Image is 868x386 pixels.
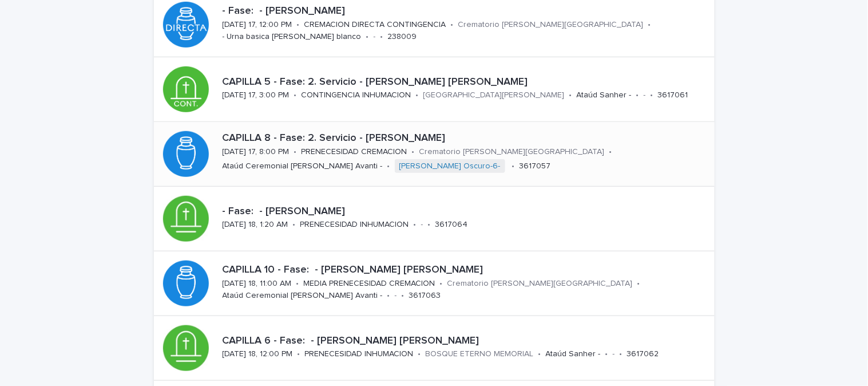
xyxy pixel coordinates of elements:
p: • [636,90,639,100]
p: • [440,279,443,289]
p: Crematorio [PERSON_NAME][GEOGRAPHIC_DATA] [447,279,633,289]
p: • [366,32,369,42]
p: - [421,220,423,230]
a: CAPILLA 10 - Fase: - [PERSON_NAME] [PERSON_NAME][DATE] 18, 11:00 AM•MEDIA PRENECESIDAD CREMACION•... [154,251,715,316]
p: MEDIA PRENECESIDAD CREMACION [304,279,435,289]
p: • [381,32,383,42]
p: • [418,349,421,359]
p: • [416,90,419,100]
p: 238009 [388,32,417,42]
p: • [387,291,390,301]
p: - Fase: - [PERSON_NAME] [223,206,591,218]
p: • [298,349,300,359]
p: • [609,147,612,157]
p: • [512,162,515,171]
p: • [605,349,608,359]
p: - [395,291,397,301]
p: [DATE] 18, 1:20 AM [223,220,288,230]
a: - Fase: - [PERSON_NAME][DATE] 18, 1:20 AM•PRENECESIDAD INHUMACION•-•3617064 [154,187,715,251]
p: • [294,90,297,100]
p: • [414,220,417,230]
p: • [402,291,405,301]
a: CAPILLA 8 - Fase: 2. Servicio - [PERSON_NAME][DATE] 17, 8:00 PM•PRENECESIDAD CREMACION•Crematorio... [154,122,715,187]
p: • [412,147,415,157]
a: CAPILLA 6 - Fase: - [PERSON_NAME] [PERSON_NAME][DATE] 18, 12:00 PM•PRENECESIDAD INHUMACION•BOSQUE... [154,316,715,381]
p: [DATE] 17, 12:00 PM [223,20,292,30]
p: - Urna basica [PERSON_NAME] blanco [223,32,362,42]
p: [GEOGRAPHIC_DATA][PERSON_NAME] [423,90,565,100]
p: BOSQUE ETERNO MEMORIAL [426,349,534,359]
a: CAPILLA 5 - Fase: 2. Servicio - [PERSON_NAME] [PERSON_NAME][DATE] 17, 3:00 PM•CONTINGENCIA INHUMA... [154,57,715,122]
p: - [613,349,615,359]
p: [DATE] 17, 8:00 PM [223,147,290,157]
p: 3617063 [409,291,441,301]
p: CONTINGENCIA INHUMACION [302,90,411,100]
p: • [620,349,623,359]
p: 3617057 [520,162,551,171]
p: • [293,220,296,230]
p: PRENECESIDAD INHUMACION [300,220,409,230]
a: [PERSON_NAME] Oscuro-6- [399,162,501,171]
p: CAPILLA 6 - Fase: - [PERSON_NAME] [PERSON_NAME] [223,335,710,348]
p: • [538,349,541,359]
p: • [297,20,300,30]
p: Ataúd Ceremonial [PERSON_NAME] Avanti - [223,291,383,301]
p: CREMACION DIRECTA CONTINGENCIA [304,20,446,30]
p: Ataúd Sanher - [546,349,601,359]
p: Ataúd Sanher - [577,90,632,100]
p: Crematorio [PERSON_NAME][GEOGRAPHIC_DATA] [419,147,605,157]
p: PRENECESIDAD CREMACION [302,147,407,157]
p: 3617064 [435,220,468,230]
p: • [451,20,454,30]
p: [DATE] 18, 12:00 PM [223,349,293,359]
p: [DATE] 17, 3:00 PM [223,90,290,100]
p: CAPILLA 10 - Fase: - [PERSON_NAME] [PERSON_NAME] [223,264,710,277]
p: • [294,147,297,157]
p: • [651,90,653,100]
p: Crematorio [PERSON_NAME][GEOGRAPHIC_DATA] [458,20,644,30]
p: - Fase: - [PERSON_NAME] [223,5,710,18]
p: • [637,279,640,289]
p: • [387,162,390,171]
p: Ataúd Ceremonial [PERSON_NAME] Avanti - [223,162,383,171]
p: • [569,90,572,100]
p: • [296,279,299,289]
p: PRENECESIDAD INHUMACION [305,349,414,359]
p: - [644,90,646,100]
p: 3617062 [627,349,659,359]
p: [DATE] 18, 11:00 AM [223,279,292,289]
p: - [374,32,376,42]
p: • [648,20,651,30]
p: CAPILLA 5 - Fase: 2. Servicio - [PERSON_NAME] [PERSON_NAME] [223,76,710,89]
p: CAPILLA 8 - Fase: 2. Servicio - [PERSON_NAME] [223,132,710,145]
p: 3617061 [658,90,688,100]
p: • [428,220,431,230]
